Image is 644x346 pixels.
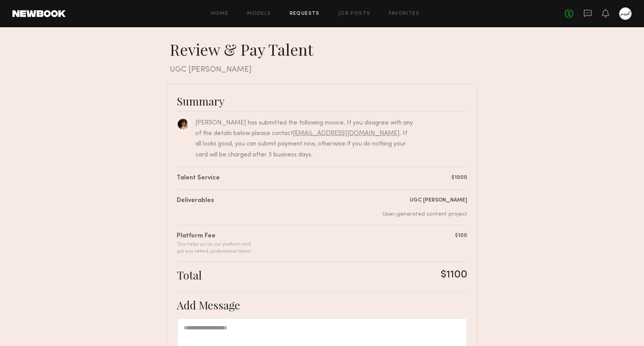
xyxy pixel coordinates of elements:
a: [EMAIL_ADDRESS][DOMAIN_NAME] [293,130,400,137]
a: Models [247,11,271,16]
a: Job Posts [338,11,371,16]
div: $100 [455,232,467,240]
div: Platform Fee [177,232,252,241]
div: Add Message [177,298,467,312]
div: UGC [PERSON_NAME] [383,196,467,204]
a: Home [211,11,229,16]
div: User-generated content project [383,210,467,218]
div: Review & Pay Talent [170,40,477,59]
div: Deliverables [177,196,214,205]
div: Total [177,268,202,282]
div: UGC [PERSON_NAME] [170,65,477,75]
div: $1100 [441,268,467,282]
div: $1000 [451,174,467,182]
div: This helps us run our platform and get you vetted, professional talent. [177,241,252,255]
div: Talent Service [177,174,220,183]
a: Favorites [389,11,419,16]
a: Requests [290,11,320,16]
div: [PERSON_NAME] has submitted the following invoice. If you disagree with any of the details below ... [195,118,413,160]
div: Summary [177,94,467,108]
